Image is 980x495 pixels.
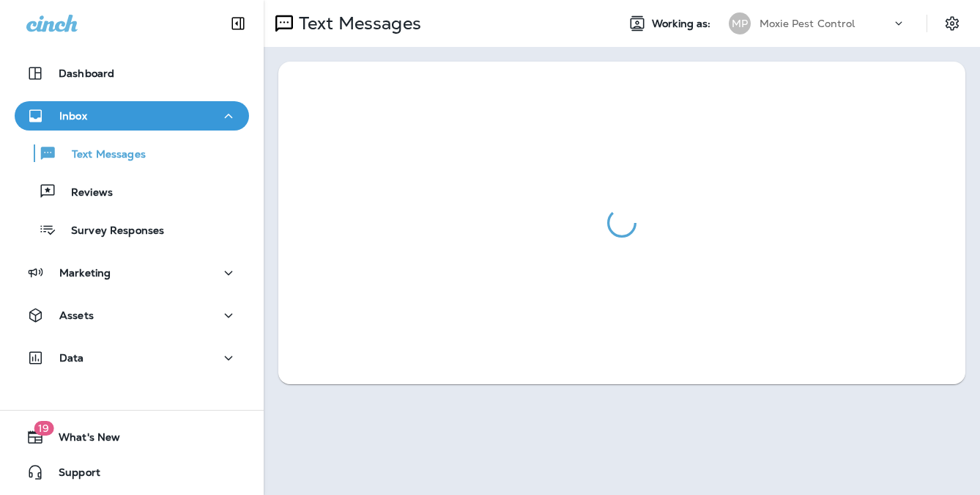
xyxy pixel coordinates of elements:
p: Moxie Pest Control [760,18,855,29]
p: Assets [59,309,94,321]
p: Text Messages [293,12,421,34]
button: Survey Responses [15,214,249,245]
button: Inbox [15,101,249,131]
p: Dashboard [59,67,114,79]
p: Text Messages [57,148,146,162]
button: Data [15,343,249,373]
p: Data [59,352,84,364]
span: 19 [34,421,53,436]
span: Working as: [652,18,714,30]
button: Support [15,458,249,487]
button: Settings [939,10,965,37]
button: Marketing [15,258,249,287]
p: Reviews [56,186,113,200]
button: Dashboard [15,59,249,88]
button: Assets [15,301,249,330]
button: Text Messages [15,138,249,169]
p: Marketing [59,267,111,279]
span: What's New [44,431,120,449]
div: MP [729,12,751,34]
p: Inbox [59,110,87,122]
span: Support [44,466,100,484]
button: Collapse Sidebar [218,9,259,38]
p: Survey Responses [56,224,164,238]
button: 19What's New [15,422,249,452]
button: Reviews [15,176,249,207]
